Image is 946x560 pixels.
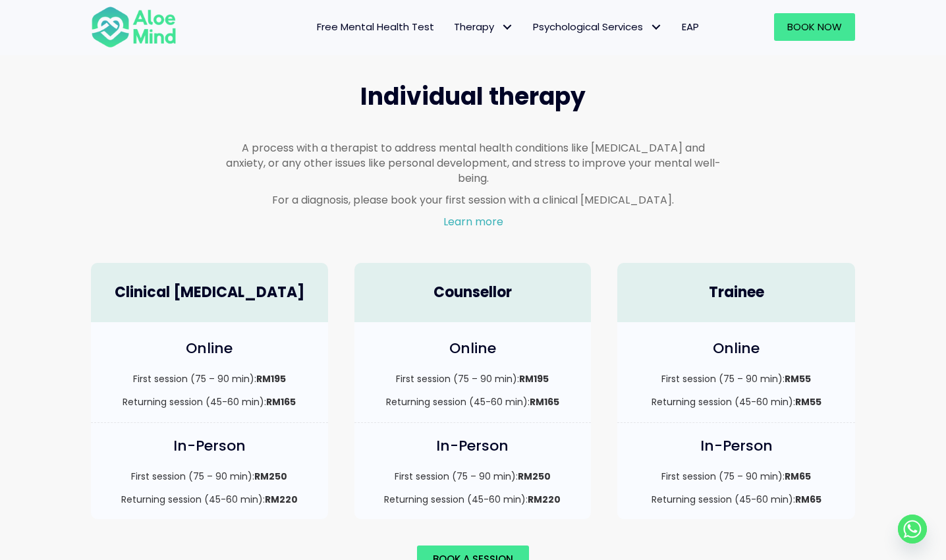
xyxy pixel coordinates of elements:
[630,283,842,303] h4: Trainee
[104,395,315,408] p: Returning session (45-60 min):
[368,493,578,506] p: Returning session (45-60 min):
[795,493,821,506] strong: RM65
[630,339,842,359] h4: Online
[630,470,842,483] p: First session (75 – 90 min):
[630,372,842,385] p: First session (75 – 90 min):
[91,5,177,49] img: Aloe mind Logo
[898,515,927,544] a: Whatsapp
[774,13,855,41] a: Book Now
[518,470,551,483] strong: RM250
[104,283,315,303] h4: Clinical [MEDICAL_DATA]
[256,372,286,385] strong: RM195
[265,493,298,506] strong: RM220
[795,395,821,408] strong: RM55
[787,20,842,34] span: Book Now
[630,493,842,506] p: Returning session (45-60 min):
[530,395,559,408] strong: RM165
[630,395,842,408] p: Returning session (45-60 min):
[307,13,444,41] a: Free Mental Health Test
[368,395,578,408] p: Returning session (45-60 min):
[254,470,287,483] strong: RM250
[672,13,709,41] a: EAP
[225,140,721,186] p: A process with a therapist to address mental health conditions like [MEDICAL_DATA] and anxiety, o...
[360,80,586,113] span: Individual therapy
[194,13,709,41] nav: Menu
[454,20,513,34] span: Therapy
[368,436,578,457] h4: In-Person
[533,20,662,34] span: Psychological Services
[785,470,811,483] strong: RM65
[646,18,665,37] span: Psychological Services: submenu
[528,493,561,506] strong: RM220
[519,372,549,385] strong: RM195
[368,339,578,359] h4: Online
[317,20,434,34] span: Free Mental Health Test
[368,372,578,385] p: First session (75 – 90 min):
[104,436,315,457] h4: In-Person
[104,372,315,385] p: First session (75 – 90 min):
[497,18,516,37] span: Therapy: submenu
[225,192,721,208] p: For a diagnosis, please book your first session with a clinical [MEDICAL_DATA].
[368,470,578,483] p: First session (75 – 90 min):
[523,13,672,41] a: Psychological ServicesPsychological Services: submenu
[682,20,699,34] span: EAP
[368,283,578,303] h4: Counsellor
[785,372,811,385] strong: RM55
[266,395,296,408] strong: RM165
[630,436,842,457] h4: In-Person
[443,214,503,229] a: Learn more
[104,470,315,483] p: First session (75 – 90 min):
[104,339,315,359] h4: Online
[444,13,523,41] a: TherapyTherapy: submenu
[104,493,315,506] p: Returning session (45-60 min):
